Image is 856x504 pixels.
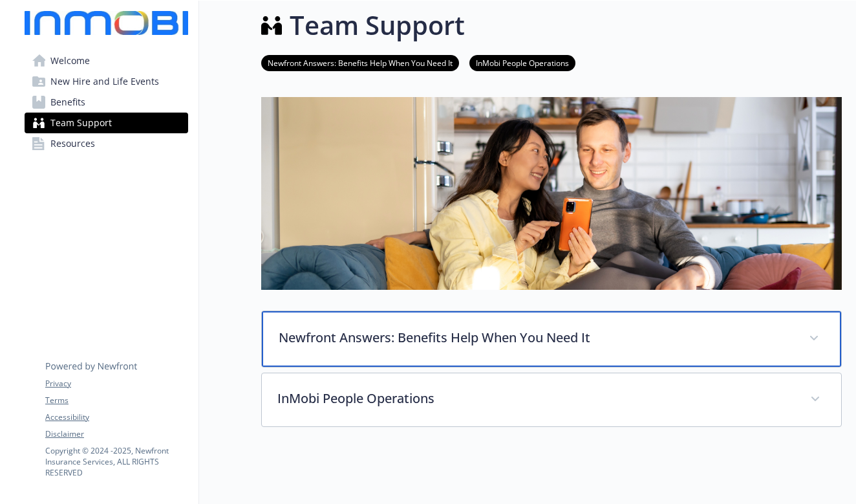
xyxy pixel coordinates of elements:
[45,411,187,423] a: Accessibility
[45,428,187,440] a: Disclaimer
[45,445,187,478] p: Copyright © 2024 - 2025 , Newfront Insurance Services, ALL RIGHTS RESERVED
[25,71,188,92] a: New Hire and Life Events
[290,6,465,45] h1: Team Support
[25,133,188,154] a: Resources
[262,373,841,426] div: InMobi People Operations
[50,113,112,133] span: Team Support
[50,71,159,92] span: New Hire and Life Events
[50,92,85,113] span: Benefits
[469,56,575,69] a: InMobi People Operations
[277,389,795,408] p: InMobi People Operations
[50,133,95,154] span: Resources
[50,50,90,71] span: Welcome
[261,97,842,290] img: team support page banner
[25,92,188,113] a: Benefits
[25,50,188,71] a: Welcome
[25,113,188,133] a: Team Support
[45,395,187,406] a: Terms
[261,56,459,69] a: Newfront Answers: Benefits Help When You Need It
[262,311,841,367] div: Newfront Answers: Benefits Help When You Need It
[45,378,187,389] a: Privacy
[279,328,793,347] p: Newfront Answers: Benefits Help When You Need It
